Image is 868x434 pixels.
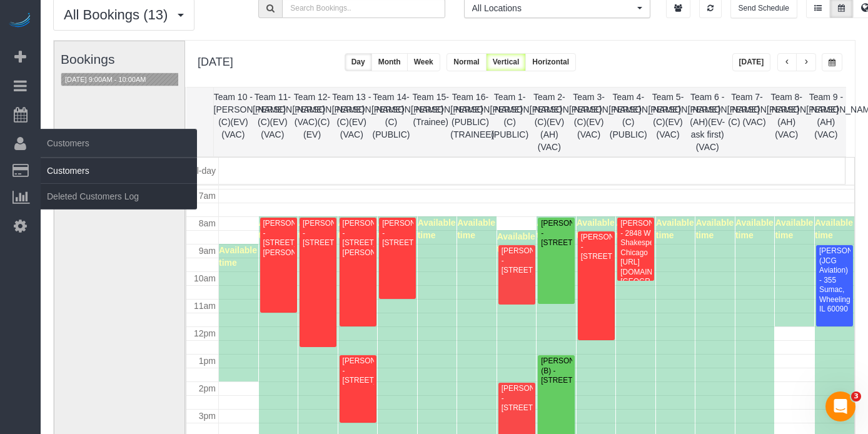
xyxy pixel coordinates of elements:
[199,383,216,393] span: 2pm
[411,88,450,156] th: Team 15- [PERSON_NAME] (Trainee)
[194,273,216,283] span: 10am
[381,219,413,248] div: [PERSON_NAME] - [STREET_ADDRESS]
[407,53,440,71] button: Week
[825,391,855,421] iframe: Intercom live chat
[371,88,411,156] th: Team 14- [PERSON_NAME] (C) (PUBLIC)
[497,231,535,254] span: Available time
[732,53,771,71] button: [DATE]
[447,53,486,71] button: Normal
[41,184,197,209] a: Deleted Customers Log
[219,245,257,268] span: Available time
[620,219,652,296] div: [PERSON_NAME] - 2848 W Shakespeare Chicago [URL][DOMAIN_NAME], [GEOGRAPHIC_DATA], IL 60647
[851,391,861,401] span: 3
[815,218,853,240] span: Available time
[616,218,654,240] span: Available time
[198,53,233,69] h2: [DATE]
[695,218,734,240] span: Available time
[472,2,634,14] span: All Locations
[648,88,687,156] th: Team 5- [PERSON_NAME] (C)(EV)(VAC)
[775,218,813,240] span: Available time
[199,246,216,256] span: 9am
[577,218,615,240] span: Available time
[41,158,197,183] a: Customers
[530,88,569,156] th: Team 2- [PERSON_NAME] (C)(EV)(AH)(VAC)
[302,219,334,248] div: [PERSON_NAME] - [STREET_ADDRESS]
[199,356,216,366] span: 1pm
[342,219,374,258] div: [PERSON_NAME] - [STREET_ADDRESS][PERSON_NAME]
[8,13,33,30] img: Automaid Logo
[819,246,850,314] div: [PERSON_NAME] (JCG Aviation) - 355 Sumac, Wheeling, IL 60090
[501,246,533,275] div: [PERSON_NAME] - [STREET_ADDRESS]
[569,88,608,156] th: Team 3- [PERSON_NAME] (C)(EV)(VAC)
[501,384,533,413] div: [PERSON_NAME] - [STREET_ADDRESS]
[253,88,292,156] th: Team 11- [PERSON_NAME] (C)(EV)(VAC)
[378,218,416,240] span: Available time
[656,218,694,240] span: Available time
[450,88,490,156] th: Team 16- [PERSON_NAME] (PUBLIC)(TRAINEE)
[540,219,572,248] div: [PERSON_NAME] - [STREET_ADDRESS]
[688,88,727,156] th: Team 6 - [PERSON_NAME] (AH)(EV-ask first)(VAC)
[418,218,456,240] span: Available time
[608,88,648,156] th: Team 4- [PERSON_NAME] (C)(PUBLIC)
[41,129,197,158] span: Customers
[727,88,767,156] th: Team 7- [PERSON_NAME] (C) (VAC)
[259,218,297,240] span: Available time
[540,356,572,385] div: [PERSON_NAME] (B) - [STREET_ADDRESS]
[457,218,495,240] span: Available time
[199,218,216,228] span: 8am
[292,88,331,156] th: Team 12- [PERSON_NAME] (VAC)(C)(EV)
[537,218,575,240] span: Available time
[767,88,806,156] th: Team 8- [PERSON_NAME] (AH)(VAC)
[735,218,774,240] span: Available time
[338,218,376,240] span: Available time
[345,53,372,71] button: Day
[490,88,530,156] th: Team 1- [PERSON_NAME] (C)(PUBLIC)
[580,233,612,261] div: [PERSON_NAME] - [STREET_ADDRESS]
[342,356,374,385] div: [PERSON_NAME] - [STREET_ADDRESS]
[371,53,408,71] button: Month
[41,158,197,209] ul: Customers
[61,52,188,66] h3: Bookings
[298,218,336,240] span: Available time
[525,53,576,71] button: Horizontal
[190,166,216,176] span: all-day
[194,328,216,338] span: 12pm
[61,73,149,86] button: [DATE] 9:00AM - 10:00AM
[332,88,371,156] th: Team 13 - [PERSON_NAME] (C)(EV)(VAC)
[64,7,174,23] span: All Bookings (13)
[486,53,527,71] button: Vertical
[213,88,253,156] th: Team 10 - [PERSON_NAME] (C)(EV)(VAC)
[199,411,216,421] span: 3pm
[263,219,295,258] div: [PERSON_NAME] - [STREET_ADDRESS][PERSON_NAME]
[194,301,216,311] span: 11am
[806,88,845,156] th: Team 9 - [PERSON_NAME] (AH) (VAC)
[199,191,216,201] span: 7am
